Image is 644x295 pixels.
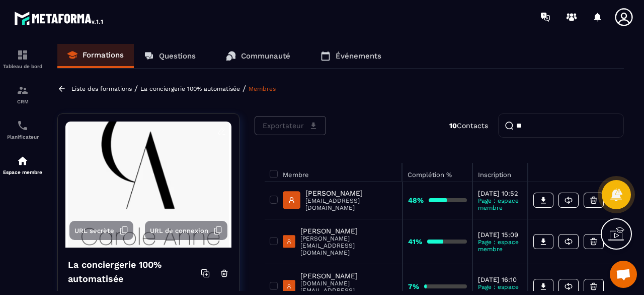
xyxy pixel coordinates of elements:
img: background [65,122,231,248]
a: schedulerschedulerPlanificateur [3,112,43,147]
a: formationformationCRM [3,77,43,112]
p: [DATE] 16:10 [478,276,522,283]
span: / [243,84,246,93]
div: Ouvrir le chat [610,261,637,288]
button: URL secrète [69,221,133,240]
p: [DATE] 10:52 [478,190,522,197]
a: Événements [310,44,391,68]
p: Planificateur [3,134,43,140]
strong: 10 [449,122,457,130]
th: Inscription [472,163,528,182]
p: Contacts [449,122,488,130]
p: Page : espace membre [478,239,522,253]
p: Questions [159,51,196,61]
img: formation [17,84,29,96]
img: formation [17,49,29,61]
p: [PERSON_NAME] [300,227,397,235]
span: URL secrète [74,227,114,234]
a: formationformationTableau de bord [3,41,43,77]
span: / [134,84,138,93]
a: Membres [249,85,276,92]
a: [PERSON_NAME][EMAIL_ADDRESS][DOMAIN_NAME] [283,189,397,211]
p: Communauté [241,51,290,61]
strong: 48% [408,196,424,204]
h4: La conciergerie 100% automatisée [68,258,201,286]
strong: 7% [408,282,419,290]
strong: 41% [408,238,422,246]
img: scheduler [17,120,29,132]
a: [PERSON_NAME][PERSON_NAME][EMAIL_ADDRESS][DOMAIN_NAME] [283,227,397,256]
p: CRM [3,99,43,104]
p: [PERSON_NAME] [300,272,397,280]
th: Complétion % [403,163,472,182]
a: automationsautomationsEspace membre [3,147,43,183]
img: automations [17,155,29,167]
a: Communauté [216,44,300,68]
span: URL de connexion [150,227,208,234]
a: Questions [134,44,206,68]
th: Membre [265,163,403,182]
p: Événements [336,51,381,61]
p: Formations [83,50,124,60]
p: [DATE] 15:09 [478,231,522,239]
p: Page : espace membre [478,197,522,211]
p: [PERSON_NAME][EMAIL_ADDRESS][DOMAIN_NAME] [300,235,397,256]
a: Formations [57,44,134,68]
img: logo [14,9,105,27]
p: Espace membre [3,169,43,175]
p: Tableau de bord [3,64,43,69]
p: [EMAIL_ADDRESS][DOMAIN_NAME] [305,197,397,211]
a: La conciergerie 100% automatisée [140,85,240,92]
p: [PERSON_NAME] [305,189,397,197]
button: URL de connexion [145,221,227,240]
a: Liste des formations [71,85,132,92]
